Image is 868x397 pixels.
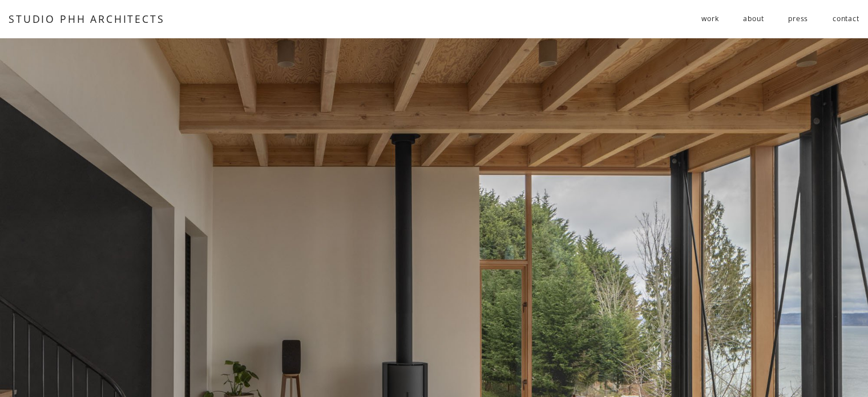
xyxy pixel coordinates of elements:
a: press [788,10,808,29]
span: work [701,10,718,27]
a: contact [833,10,859,29]
a: about [743,10,764,29]
a: STUDIO PHH ARCHITECTS [9,12,164,26]
a: folder dropdown [701,10,718,29]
